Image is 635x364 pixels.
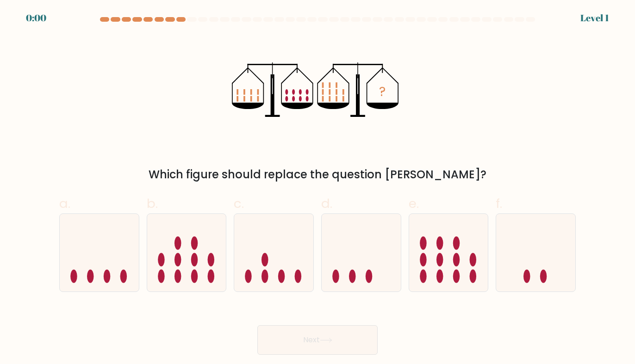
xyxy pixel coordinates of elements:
span: e. [409,194,419,212]
tspan: ? [380,83,386,101]
div: Which figure should replace the question [PERSON_NAME]? [65,166,570,183]
div: Level 1 [580,11,609,25]
span: f. [496,194,502,212]
span: c. [234,194,244,212]
div: 0:00 [26,11,46,25]
button: Next [257,325,378,355]
span: b. [147,194,158,212]
span: a. [59,194,70,212]
span: d. [321,194,332,212]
